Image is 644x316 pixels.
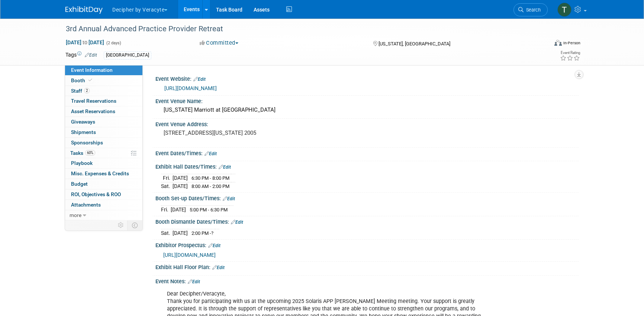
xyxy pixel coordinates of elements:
[560,51,580,55] div: Event Rating
[65,189,142,200] a: ROI, Objectives & ROO
[71,160,93,166] span: Playbook
[65,39,104,46] span: [DATE] [DATE]
[65,148,142,158] a: Tasks60%
[379,41,450,47] span: [US_STATE], [GEOGRAPHIC_DATA]
[223,196,235,201] a: Edit
[65,51,97,60] td: Tags
[65,106,142,116] a: Asset Reservations
[65,65,142,75] a: Event Information
[197,39,241,47] button: Committed
[563,40,580,46] div: In-Person
[155,73,579,83] div: Event Website:
[71,88,90,94] span: Staff
[85,150,95,156] span: 60%
[524,7,541,13] span: Search
[85,52,97,58] a: Edit
[88,78,92,82] i: Booth reservation complete
[219,165,231,170] a: Edit
[155,240,579,249] div: Exhibitor Prospectus:
[161,182,173,190] td: Sat.
[84,88,90,93] span: 2
[173,182,188,190] td: [DATE]
[171,205,186,213] td: [DATE]
[161,205,171,213] td: Fri.
[155,119,579,128] div: Event Venue Address:
[65,200,142,210] a: Attachments
[513,3,548,16] a: Search
[231,220,243,225] a: Edit
[71,202,101,208] span: Attachments
[193,77,206,82] a: Edit
[71,170,129,176] span: Misc. Expenses & Credits
[212,265,225,270] a: Edit
[71,191,121,197] span: ROI, Objectives & ROO
[190,207,228,213] span: 5:00 PM - 6:30 PM
[155,216,579,226] div: Booth Dismantle Dates/Times:
[65,96,142,106] a: Travel Reservations
[161,229,173,237] td: Sat.
[205,151,217,156] a: Edit
[71,129,96,135] span: Shipments
[155,148,579,157] div: Event Dates/Times:
[191,230,213,236] span: 2:00 PM -
[188,279,200,284] a: Edit
[173,229,188,237] td: [DATE]
[65,127,142,137] a: Shipments
[71,108,115,114] span: Asset Reservations
[155,262,579,271] div: Exhibit Hall Floor Plan:
[211,230,213,236] span: ?
[65,210,142,220] a: more
[191,175,229,181] span: 6:30 PM - 8:00 PM
[155,161,579,171] div: Exhibit Hall Dates/Times:
[128,220,143,230] td: Toggle Event Tabs
[557,3,571,17] img: Tony Alvarado
[208,243,220,248] a: Edit
[65,179,142,189] a: Budget
[70,212,81,218] span: more
[71,181,88,187] span: Budget
[155,276,579,285] div: Event Notes:
[71,140,103,146] span: Sponsorships
[554,40,562,46] img: Format-Inperson.png
[71,67,113,73] span: Event Information
[65,6,103,14] img: ExhibitDay
[65,158,142,168] a: Playbook
[161,104,573,116] div: [US_STATE] Marriott at [GEOGRAPHIC_DATA]
[155,193,579,202] div: Booth Set-up Dates/Times:
[63,22,537,36] div: 3rd Annual Advanced Practice Provider Retreat
[65,117,142,127] a: Giveaways
[161,174,173,182] td: Fri.
[164,130,323,136] pre: [STREET_ADDRESS][US_STATE] 2005
[65,76,142,86] a: Booth
[155,96,579,105] div: Event Venue Name:
[104,51,151,59] div: [GEOGRAPHIC_DATA]
[106,41,121,45] span: (2 days)
[164,85,217,91] a: [URL][DOMAIN_NAME]
[163,252,216,258] a: [URL][DOMAIN_NAME]
[71,77,94,83] span: Booth
[173,174,188,182] td: [DATE]
[191,183,229,189] span: 8:00 AM - 2:00 PM
[71,119,95,125] span: Giveaways
[65,86,142,96] a: Staff2
[115,220,128,230] td: Personalize Event Tab Strip
[65,169,142,179] a: Misc. Expenses & Credits
[504,39,580,50] div: Event Format
[65,138,142,148] a: Sponsorships
[81,39,88,45] span: to
[70,150,95,156] span: Tasks
[71,98,116,104] span: Travel Reservations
